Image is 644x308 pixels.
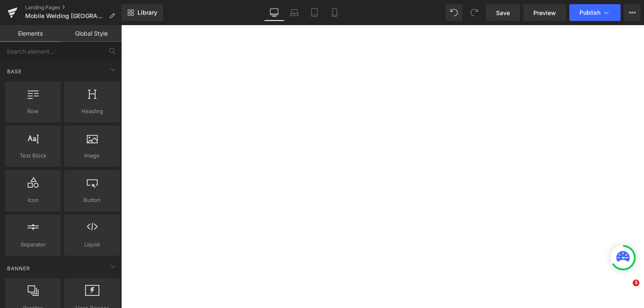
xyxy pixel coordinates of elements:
[67,107,117,116] span: Heading
[8,151,58,160] span: Text Block
[569,4,621,21] button: Publish
[615,280,636,300] iframe: Intercom live chat
[523,4,566,21] a: Preview
[61,25,122,42] a: Global Style
[633,280,639,286] span: 3
[8,240,58,249] span: Separator
[624,4,641,21] button: More
[67,240,117,249] span: Liquid
[25,13,106,19] span: Mobile Welding [GEOGRAPHIC_DATA]
[25,4,122,11] a: Landing Pages
[67,151,117,160] span: Image
[122,4,163,21] a: New Library
[67,196,117,204] span: Button
[6,67,23,75] span: Base
[138,9,157,16] span: Library
[6,264,31,272] span: Banner
[304,4,325,21] a: Tablet
[579,9,600,16] span: Publish
[466,4,483,21] button: Redo
[533,8,556,17] span: Preview
[446,4,462,21] button: Undo
[8,107,58,116] span: Row
[8,196,58,204] span: Icon
[496,8,510,17] span: Save
[264,4,284,21] a: Desktop
[284,4,304,21] a: Laptop
[325,4,345,21] a: Mobile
